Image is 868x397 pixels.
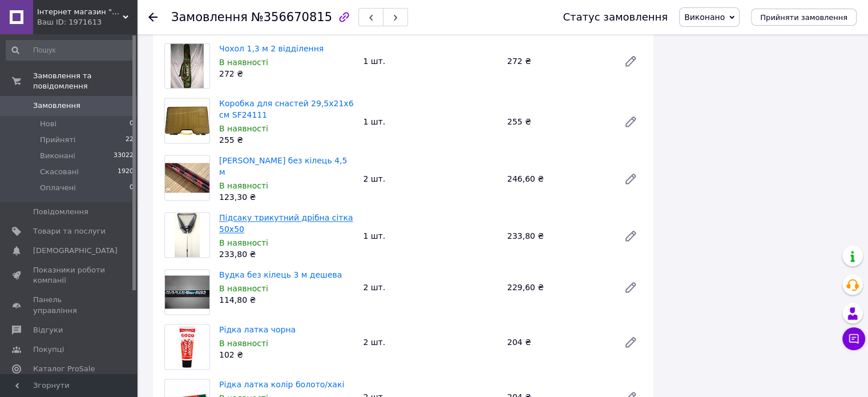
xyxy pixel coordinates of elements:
span: 0 [130,119,134,129]
div: 114,80 ₴ [219,294,354,306]
div: 2 шт. [358,171,502,187]
div: 102 ₴ [219,349,354,360]
a: Рідка латка колір болото/хакі [219,380,344,389]
img: Підсаку трикутний дрібна сітка 50х50 [175,212,200,257]
a: Редагувати [619,50,642,73]
span: В наявності [219,124,268,133]
a: Вудка без кілець 3 м дешева [219,270,342,279]
a: Редагувати [619,276,642,299]
span: В наявності [219,284,268,293]
div: Ваш ID: 1971613 [37,17,137,27]
div: 1 шт. [358,228,502,244]
div: 229,60 ₴ [503,279,615,295]
div: 246,60 ₴ [503,171,615,187]
span: Покупці [33,344,64,355]
img: Чохол 1,3 м 2 відділення [171,43,204,88]
div: 233,80 ₴ [219,248,354,260]
div: Статус замовлення [563,11,668,23]
span: В наявності [219,181,268,190]
div: 204 ₴ [503,334,615,350]
div: 123,30 ₴ [219,191,354,203]
span: 1920 [118,167,134,177]
span: Прийняті [40,135,75,145]
img: Вудка Джокер без кілець 4,5 м [165,161,209,195]
a: Коробка для снастей 29,5х21х6 см SF24111 [219,99,353,119]
span: Товари та послуги [33,226,106,236]
img: Вудка без кілець 3 м дешева [165,275,209,309]
span: Показники роботи компанії [33,265,106,286]
img: Коробка для снастей 29,5х21х6 см SF24111 [165,106,209,135]
span: В наявності [219,339,268,348]
input: Пошук [6,40,135,61]
span: Виконано [684,13,725,22]
span: №356670815 [251,10,332,24]
a: Підсаку трикутний дрібна сітка 50х50 [219,213,353,234]
span: 22 [126,135,134,145]
div: Повернутися назад [148,11,158,23]
div: 255 ₴ [219,134,354,146]
div: 272 ₴ [219,68,354,79]
div: 1 шт. [358,114,502,130]
span: Повідомлення [33,207,88,217]
div: 1 шт. [358,53,502,69]
div: 2 шт. [358,334,502,350]
span: Каталог ProSale [33,364,95,374]
a: Чохол 1,3 м 2 відділення [219,44,324,53]
button: Прийняти замовлення [751,9,857,26]
div: 2 шт. [358,279,502,295]
span: Панель управління [33,295,106,315]
a: [PERSON_NAME] без кілець 4,5 м [219,156,347,177]
div: 255 ₴ [503,114,615,130]
div: 233,80 ₴ [503,228,615,244]
span: В наявності [219,238,268,247]
span: Виконані [40,151,75,161]
span: [DEMOGRAPHIC_DATA] [33,246,118,256]
a: Редагувати [619,167,642,190]
span: 33022 [114,151,134,161]
span: Замовлення [33,101,80,111]
a: Редагувати [619,110,642,133]
div: 272 ₴ [503,53,615,69]
span: Відгуки [33,325,63,335]
img: Рідка латка чорна [165,324,209,369]
span: В наявності [219,58,268,67]
span: Замовлення та повідомлення [33,71,137,91]
span: 0 [130,183,134,193]
span: Нові [40,119,56,129]
span: Прийняти замовлення [760,13,847,22]
button: Чат з покупцем [842,327,865,350]
a: Редагувати [619,224,642,247]
a: Редагувати [619,331,642,354]
span: Замовлення [171,10,248,24]
span: Інтернет магазин "Ловись рибка" [37,7,123,17]
span: Оплачені [40,183,76,193]
span: Скасовані [40,167,79,177]
a: Рідка латка чорна [219,325,296,334]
